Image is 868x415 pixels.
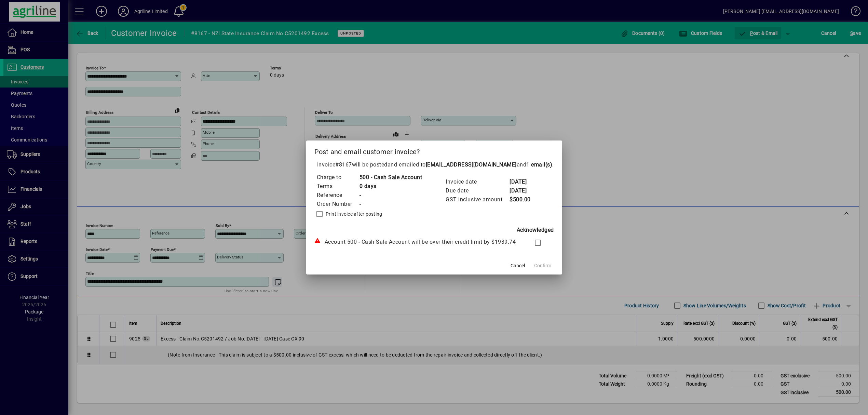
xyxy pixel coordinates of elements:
div: Account 500 - Cash Sale Account will be over their credit limit by $1939.74 [314,238,521,246]
td: 0 days [359,182,422,191]
label: Print invoice after posting [324,211,382,217]
td: Invoice date [445,177,509,186]
span: and [517,161,553,168]
td: GST inclusive amount [445,195,509,204]
div: Acknowledged [314,226,554,234]
td: Reference [316,191,359,200]
td: [DATE] [509,177,537,186]
td: - [359,191,422,200]
td: Order Number [316,200,359,209]
td: - [359,200,422,209]
b: [EMAIL_ADDRESS][DOMAIN_NAME] [426,161,517,168]
button: Cancel [507,259,529,272]
b: 1 email(s) [526,161,552,168]
td: $500.00 [509,195,537,204]
span: Cancel [511,262,525,269]
td: Due date [445,186,509,195]
h2: Post and email customer invoice? [306,140,562,160]
p: Invoice will be posted . [314,161,554,169]
td: Charge to [316,173,359,182]
span: and emailed to [388,161,553,168]
td: Terms [316,182,359,191]
span: #8167 [335,161,352,168]
td: 500 - Cash Sale Account [359,173,422,182]
td: [DATE] [509,186,537,195]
